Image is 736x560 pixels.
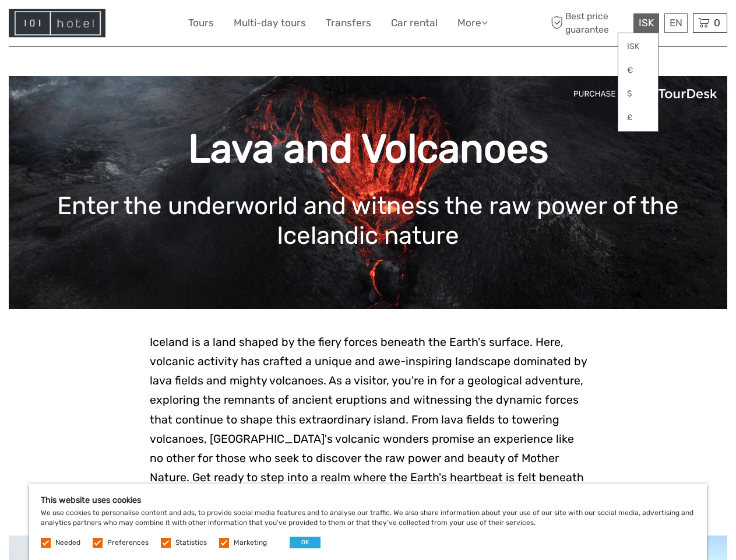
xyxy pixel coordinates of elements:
div: We use cookies to personalise content and ads, to provide social media features and to analyse ou... [29,484,707,560]
h1: Enter the underworld and witness the raw power of the Icelandic nature [26,191,710,250]
h1: Lava and Volcanoes [26,125,710,173]
label: Preferences [107,538,149,548]
a: Car rental [391,15,438,32]
button: Open LiveChat chat widget [134,18,148,32]
span: Iceland is a land shaped by the fiery forces beneath the Earth's surface. Here, volcanic activity... [150,335,587,503]
p: We're away right now. Please check back later! [16,20,132,30]
a: € [618,60,658,81]
img: Hotel Information [9,9,105,37]
span: 0 [712,17,722,29]
a: Transfers [326,15,371,32]
a: $ [618,83,658,104]
a: ISK [618,36,658,57]
label: Statistics [175,538,207,548]
a: Multi-day tours [234,15,306,32]
h5: This website uses cookies [41,495,695,505]
img: PurchaseViaTourDeskwhite.png [573,85,719,103]
a: Tours [188,15,214,32]
div: EN [664,13,688,33]
button: OK [290,537,321,548]
label: Needed [55,538,80,548]
span: ISK [639,17,654,29]
label: Marketing [234,538,267,548]
a: £ [618,107,658,128]
a: More [457,15,488,32]
span: Best price guarantee [548,10,631,36]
